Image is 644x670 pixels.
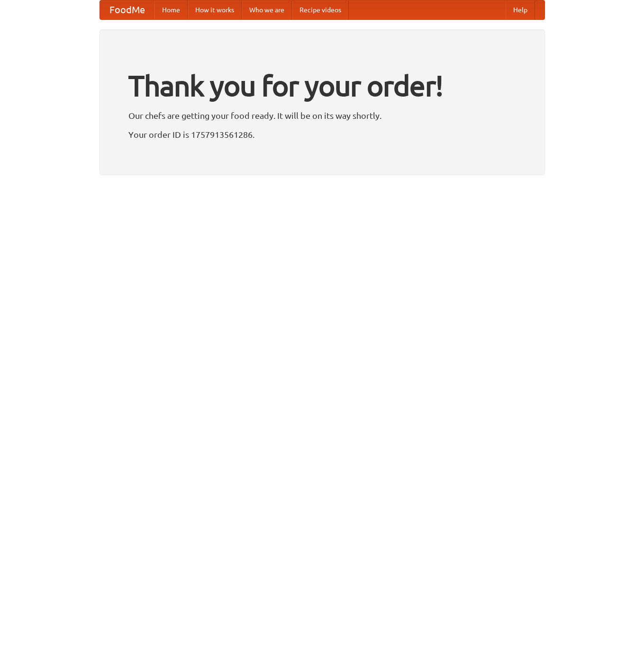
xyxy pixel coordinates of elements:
a: How it works [188,0,242,19]
a: FoodMe [100,0,154,19]
p: Our chefs are getting your food ready. It will be on its way shortly. [128,108,516,123]
h1: Thank you for your order! [128,63,516,108]
p: Your order ID is 1757913561286. [128,127,516,142]
a: Who we are [242,0,292,19]
a: Help [506,0,535,19]
a: Recipe videos [292,0,349,19]
a: Home [154,0,188,19]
